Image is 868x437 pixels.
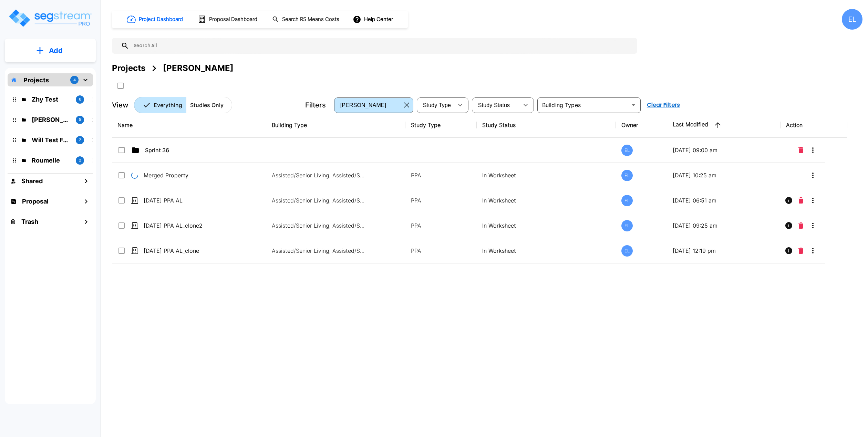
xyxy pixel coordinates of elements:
[5,41,96,61] button: Add
[79,117,81,123] p: 5
[621,245,633,257] div: EL
[673,171,775,179] p: [DATE] 10:25 am
[21,217,38,226] h1: Trash
[114,79,127,93] button: SelectAll
[186,97,232,113] button: Studies Only
[621,170,633,181] div: EL
[8,8,92,28] img: Logo
[796,244,806,258] button: Delete
[411,196,472,205] p: PPA
[418,95,453,115] div: Select
[673,196,775,205] p: [DATE] 06:51 am
[782,244,796,258] button: Info
[478,102,510,108] span: Study Status
[782,219,796,232] button: Info
[806,244,820,258] button: More-Options
[269,13,343,26] button: Search RS Means Costs
[781,113,847,138] th: Action
[621,220,633,231] div: EL
[796,219,806,232] button: Delete
[667,113,781,138] th: Last Modified
[482,171,610,179] p: In Worksheet
[473,95,519,115] div: Select
[806,194,820,207] button: More-Options
[112,113,266,138] th: Name
[22,197,49,206] h1: Proposal
[335,95,401,115] div: Select
[796,194,806,207] button: Delete
[134,97,186,113] button: Everything
[144,196,213,205] p: [DATE] PPA AL
[673,247,775,255] p: [DATE] 12:19 pm
[32,156,70,165] p: Roumelle
[190,101,224,109] p: Studies Only
[806,219,820,232] button: More-Options
[673,146,775,154] p: [DATE] 09:00 am
[112,100,128,110] p: View
[405,113,477,138] th: Study Type
[796,143,806,157] button: Delete
[266,113,405,138] th: Building Type
[32,95,70,104] p: Zhy Test
[673,221,775,230] p: [DATE] 09:25 am
[144,171,213,179] p: Merged Property
[32,115,70,124] p: QA Emmanuel
[782,194,796,207] button: Info
[539,100,627,110] input: Building Types
[411,171,472,179] p: PPA
[411,221,472,230] p: PPA
[144,221,213,230] p: [DATE] PPA AL_clone2
[272,171,365,179] p: Assisted/Senior Living, Assisted/Senior Living Site
[73,77,76,83] p: 4
[644,98,683,112] button: Clear Filters
[616,113,667,138] th: Owner
[139,15,183,23] h1: Project Dashboard
[351,13,396,26] button: Help Center
[49,45,63,56] p: Add
[621,145,633,156] div: EL
[32,135,70,145] p: Will Test Folder
[423,102,451,108] span: Study Type
[272,221,365,230] p: Assisted/Senior Living, Assisted/Senior Living Site
[195,12,261,27] button: Proposal Dashboard
[482,196,610,205] p: In Worksheet
[21,176,43,186] h1: Shared
[23,75,49,85] p: Projects
[79,157,81,163] p: 2
[112,62,145,74] div: Projects
[144,247,213,255] p: [DATE] PPA AL_clone
[79,137,81,143] p: 2
[806,168,820,182] button: More-Options
[629,100,638,110] button: Open
[842,9,862,30] div: EL
[154,101,182,109] p: Everything
[145,146,214,154] p: Sprint 36
[163,62,234,74] div: [PERSON_NAME]
[621,195,633,206] div: EL
[482,221,610,230] p: In Worksheet
[272,196,365,205] p: Assisted/Senior Living, Assisted/Senior Living Site
[124,12,187,27] button: Project Dashboard
[305,100,326,110] p: Filters
[806,143,820,157] button: More-Options
[209,15,257,23] h1: Proposal Dashboard
[129,38,634,54] input: Search All
[79,96,81,102] p: 6
[411,247,472,255] p: PPA
[477,113,616,138] th: Study Status
[134,97,232,113] div: Platform
[272,247,365,255] p: Assisted/Senior Living, Assisted/Senior Living Site
[482,247,610,255] p: In Worksheet
[282,15,339,23] h1: Search RS Means Costs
